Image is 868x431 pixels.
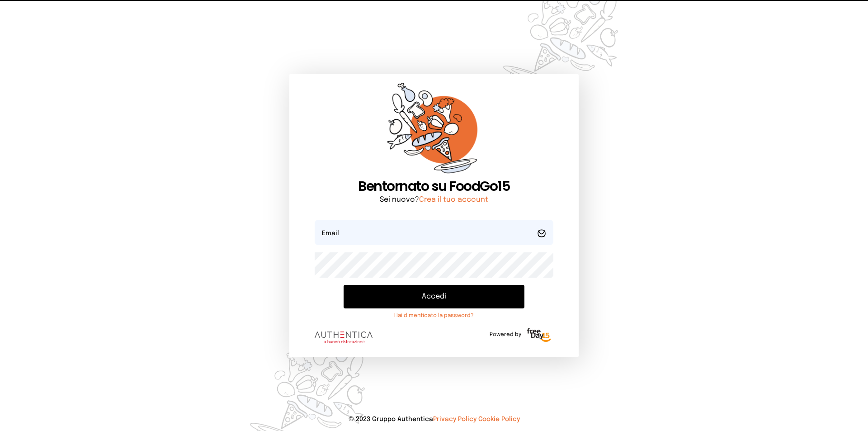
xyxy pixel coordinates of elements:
img: logo-freeday.3e08031.png [525,327,553,345]
a: Crea il tuo account [419,196,488,204]
h1: Bentornato su FoodGo15 [315,178,553,194]
a: Cookie Policy [478,416,520,422]
span: Powered by [490,331,521,338]
img: sticker-orange.65babaf.png [387,83,481,178]
button: Accedi [344,285,524,308]
p: © 2023 Gruppo Authentica [14,415,854,424]
a: Privacy Policy [433,416,476,422]
img: logo.8f33a47.png [315,332,373,343]
a: Hai dimenticato la password? [344,312,524,319]
p: Sei nuovo? [315,194,553,205]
